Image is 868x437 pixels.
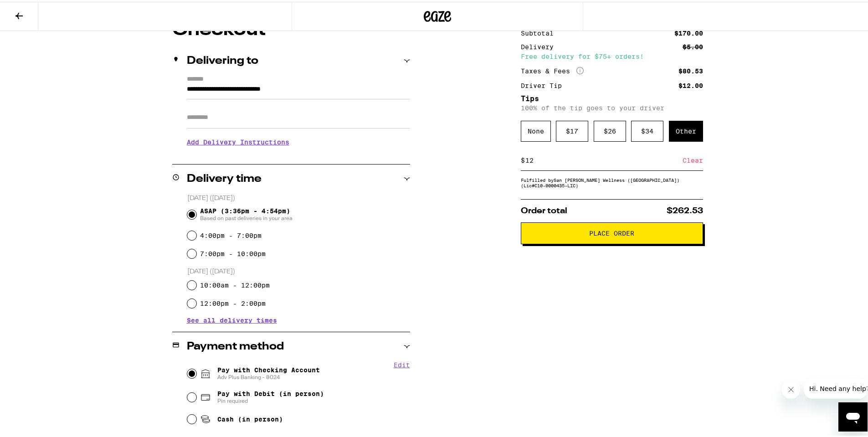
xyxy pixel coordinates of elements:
p: We'll contact you at [PHONE_NUMBER] when we arrive [187,151,410,158]
iframe: Close message [782,379,800,397]
div: Clear [683,149,703,169]
span: Cash (in person) [217,414,283,421]
button: Place Order [521,221,703,242]
h2: Delivering to [187,54,258,65]
p: [DATE] ([DATE]) [187,192,410,201]
div: Free delivery for $75+ orders! [521,51,703,58]
div: $12.00 [678,81,703,87]
div: $ 26 [594,119,626,140]
span: Based on past deliveries in your area [200,213,293,220]
span: $262.53 [667,205,703,213]
h2: Delivery time [187,172,262,183]
span: Adv Plus Banking - 8024 [217,372,320,379]
label: 4:00pm - 7:00pm [200,230,262,237]
div: Delivery [521,42,560,48]
iframe: Message from company [804,377,868,397]
div: Fulfilled by San [PERSON_NAME] Wellness ([GEOGRAPHIC_DATA]) (Lic# C10-0000435-LIC ) [521,175,703,186]
span: Place Order [589,228,634,235]
span: Pay with Checking Account [217,365,320,379]
div: Subtotal [521,28,560,35]
label: 7:00pm - 10:00pm [200,248,266,256]
div: Driver Tip [521,81,568,87]
h2: Payment method [187,339,284,350]
label: 10:00am - 12:00pm [200,280,270,287]
div: $ 17 [556,119,588,140]
div: Taxes & Fees [521,65,584,73]
input: 0 [525,154,683,163]
div: $5.00 [683,42,703,48]
div: None [521,119,551,140]
h5: Tips [521,93,703,101]
iframe: Button to launch messaging window [838,401,868,430]
p: 100% of the tip goes to your driver [521,103,703,110]
button: See all delivery times [187,315,277,322]
div: Other [669,119,703,140]
div: $ [521,149,525,169]
label: 12:00pm - 2:00pm [200,298,266,305]
h3: Add Delivery Instructions [187,130,410,151]
p: [DATE] ([DATE]) [187,266,410,274]
span: Pin required [217,396,324,403]
div: $80.53 [678,66,703,72]
span: Pay with Debit (in person) [217,388,324,396]
div: $ 34 [631,119,663,140]
button: Edit [394,360,410,367]
span: Hi. Need any help? [5,6,66,14]
span: ASAP (3:36pm - 4:54pm) [200,206,293,220]
span: Order total [521,205,567,213]
div: $170.00 [674,28,703,35]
